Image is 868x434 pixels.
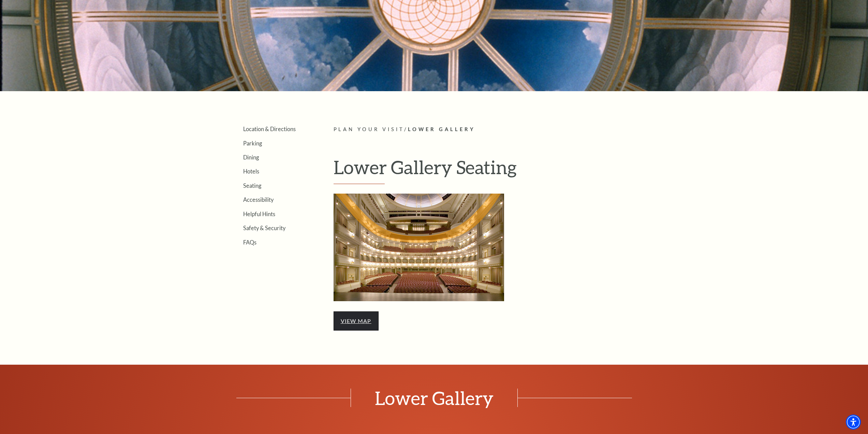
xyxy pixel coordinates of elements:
a: Dining [243,154,259,160]
span: Lower Gallery [408,126,475,132]
a: Hotels [243,168,259,174]
a: Seating [243,182,261,189]
span: Lower Gallery [351,389,518,407]
a: Parking [243,140,262,146]
span: Plan Your Visit [334,126,404,132]
img: Lower Gallery [334,194,504,301]
a: Safety & Security [243,225,285,231]
p: / [334,125,646,134]
a: Accessibility [243,196,274,203]
div: Accessibility Menu [846,415,861,430]
a: view map - open in a new tab [341,318,371,324]
a: Helpful Hints [243,211,275,217]
h1: Lower Gallery Seating [334,156,646,184]
a: Location & Directions [243,126,296,132]
a: FAQs [243,239,256,246]
a: Lower Gallery - open in a new tab [334,242,504,250]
